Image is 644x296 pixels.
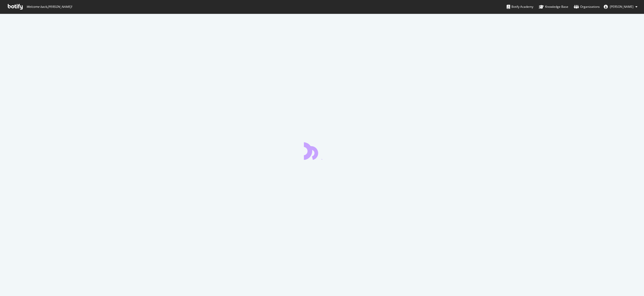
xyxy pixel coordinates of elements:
span: Welcome back, [PERSON_NAME] ! [26,5,72,9]
div: Organizations [574,4,600,9]
div: Knowledge Base [539,4,568,9]
div: animation [304,142,340,160]
button: [PERSON_NAME] [600,3,641,11]
span: Peter Pilz [610,5,633,9]
div: Botify Academy [507,4,533,9]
